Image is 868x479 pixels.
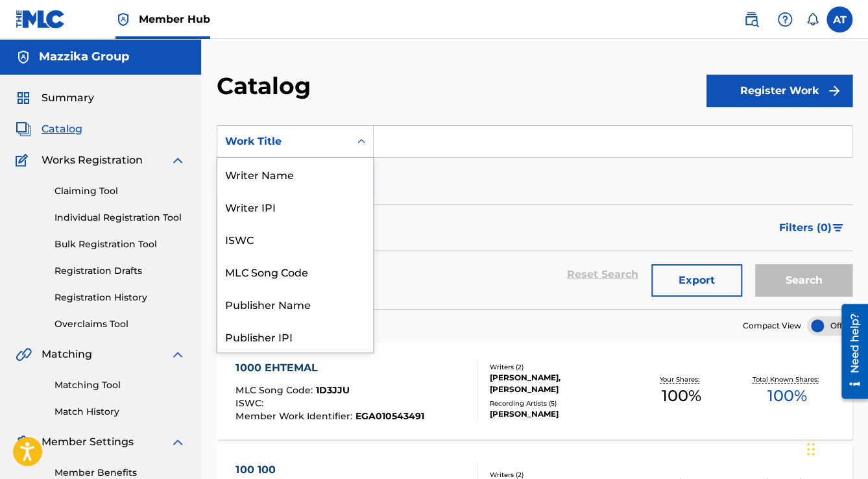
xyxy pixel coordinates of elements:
[743,12,759,27] img: search
[743,320,801,332] span: Compact View
[490,362,629,372] div: Writers ( 2 )
[16,347,32,362] img: Matching
[217,223,373,255] div: ISWC
[771,212,852,244] button: Filters (0)
[235,410,355,422] span: Member Work Identifier :
[832,299,868,404] iframe: Resource Center
[235,462,422,478] div: 100 100
[42,347,92,362] span: Matching
[651,264,742,297] button: Export
[767,384,806,408] span: 100 %
[217,158,373,190] div: Writer Name
[16,10,66,29] img: MLC Logo
[225,134,342,149] div: Work Title
[217,190,373,223] div: Writer IPI
[217,320,373,352] div: Publisher IPI
[139,12,210,27] span: Member Hub
[832,224,843,232] img: filter
[235,360,424,376] div: 1000 EHTEMAL
[54,184,186,198] a: Claiming Tool
[16,49,31,65] img: Accounts
[54,378,186,392] a: Matching Tool
[115,12,131,27] img: Top Rightsholder
[217,342,852,439] a: 1000 EHTEMALMLC Song Code:1D3JJUISWC:Member Work Identifier:EGA010543491Writers (2)[PERSON_NAME],...
[772,6,798,32] div: Help
[662,384,701,408] span: 100 %
[54,317,186,331] a: Overclaims Tool
[16,121,82,137] a: CatalogCatalog
[738,6,764,32] a: Public Search
[42,153,143,168] span: Works Registration
[807,430,815,469] div: Drag
[490,372,629,395] div: [PERSON_NAME], [PERSON_NAME]
[42,90,94,106] span: Summary
[235,384,315,396] span: MLC Song Code :
[16,90,31,106] img: Summary
[355,410,424,422] span: EGA010543491
[779,220,832,236] span: Filters ( 0 )
[217,125,852,309] form: Search Form
[803,417,868,479] iframe: Chat Widget
[217,288,373,320] div: Publisher Name
[826,6,852,32] div: User Menu
[16,90,94,106] a: SummarySummary
[170,153,186,168] img: expand
[315,384,349,396] span: 1D3JJU
[42,121,82,137] span: Catalog
[217,71,317,101] h2: Catalog
[170,434,186,450] img: expand
[490,408,629,420] div: [PERSON_NAME]
[54,405,186,419] a: Match History
[39,49,129,64] h5: Mazzika Group
[490,399,629,408] div: Recording Artists ( 5 )
[777,12,793,27] img: help
[235,397,266,409] span: ISWC :
[660,375,703,384] p: Your Shares:
[42,434,134,450] span: Member Settings
[54,291,186,304] a: Registration History
[706,75,852,107] button: Register Work
[826,83,842,99] img: f7272a7cc735f4ea7f67.svg
[16,121,31,137] img: Catalog
[54,238,186,251] a: Bulk Registration Tool
[806,13,819,26] div: Notifications
[752,375,821,384] p: Total Known Shares:
[16,434,31,450] img: Member Settings
[217,255,373,288] div: MLC Song Code
[16,153,32,168] img: Works Registration
[54,264,186,278] a: Registration Drafts
[170,347,186,362] img: expand
[54,211,186,225] a: Individual Registration Tool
